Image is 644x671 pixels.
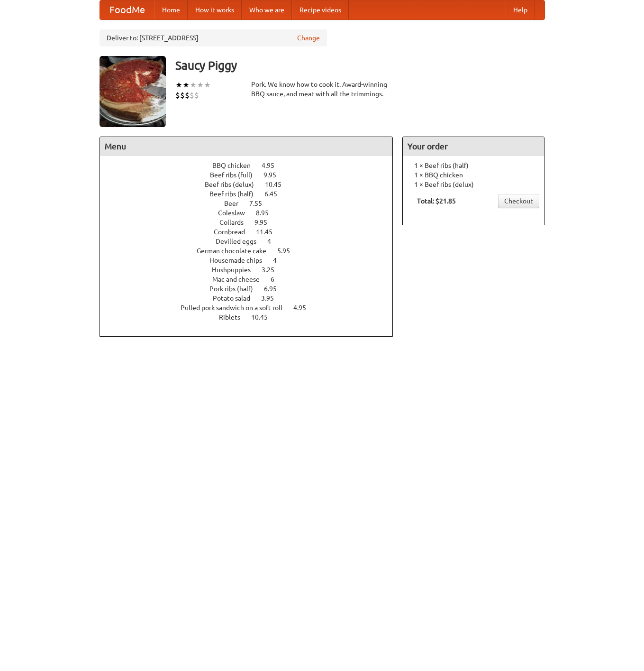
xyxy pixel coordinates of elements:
[262,162,284,169] span: 4.95
[210,171,294,179] a: Beef ribs (full) 9.95
[498,194,539,208] a: Checkout
[219,219,285,226] a: Collards 9.95
[403,137,544,156] h4: Your order
[209,285,263,293] span: Pork ribs (half)
[408,180,539,189] li: 1 × Beef ribs (delux)
[408,161,539,170] li: 1 × Beef ribs (half)
[197,247,308,255] a: German chocolate cake 5.95
[264,285,286,293] span: 6.95
[209,190,295,198] a: Beef ribs (half) 6.45
[188,0,242,19] a: How it works
[213,294,291,302] a: Potato salad 3.95
[242,0,292,19] a: Who we are
[254,219,277,226] span: 9.95
[154,0,188,19] a: Home
[175,80,182,90] li: ★
[219,219,253,226] span: Collards
[100,56,166,127] img: angular.jpg
[219,313,285,321] a: Riblets 10.45
[263,171,286,179] span: 9.95
[212,276,292,283] a: Mac and cheese 6
[214,228,290,236] a: Cornbread 11.45
[205,181,263,188] span: Beef ribs (delux)
[210,171,262,179] span: Beef ribs (full)
[212,162,292,169] a: BBQ chicken 4.95
[251,80,393,99] div: Pork. We know how to cook it. Award-winning BBQ sauce, and meat with all the trimmings.
[212,266,292,274] a: Hushpuppies 3.25
[214,228,254,236] span: Cornbread
[190,80,197,90] li: ★
[417,197,456,205] b: Total: $21.85
[100,137,393,156] h4: Menu
[197,80,204,90] li: ★
[209,257,294,264] a: Housemade chips 4
[262,266,284,274] span: 3.25
[100,29,327,46] div: Deliver to: [STREET_ADDRESS]
[205,181,299,188] a: Beef ribs (delux) 10.45
[185,90,190,101] li: $
[261,294,283,302] span: 3.95
[292,0,349,19] a: Recipe videos
[218,209,286,217] a: Coleslaw 8.95
[218,209,254,217] span: Coleslaw
[216,238,289,245] a: Devilled eggs 4
[212,266,260,274] span: Hushpuppies
[190,90,194,101] li: $
[209,190,263,198] span: Beef ribs (half)
[212,276,269,283] span: Mac and cheese
[209,285,294,293] a: Pork ribs (half) 6.95
[100,0,154,19] a: FoodMe
[264,190,287,198] span: 6.45
[408,170,539,180] li: 1 × BBQ chicken
[213,294,260,302] span: Potato salad
[175,90,180,101] li: $
[249,200,272,207] span: 7.55
[506,0,535,19] a: Help
[209,257,272,264] span: Housemade chips
[256,209,278,217] span: 8.95
[224,200,248,207] span: Beer
[219,313,250,321] span: Riblets
[251,313,277,321] span: 10.45
[212,162,260,169] span: BBQ chicken
[297,33,320,43] a: Change
[216,238,266,245] span: Devilled eggs
[271,276,284,283] span: 6
[224,200,280,207] a: Beer 7.55
[265,181,291,188] span: 10.45
[197,247,276,255] span: German chocolate cake
[182,80,190,90] li: ★
[181,304,324,312] a: Pulled pork sandwich on a soft roll 4.95
[273,257,286,264] span: 4
[204,80,211,90] li: ★
[181,304,292,312] span: Pulled pork sandwich on a soft roll
[293,304,316,312] span: 4.95
[175,56,545,75] h3: Saucy Piggy
[256,228,282,236] span: 11.45
[180,90,185,101] li: $
[267,238,281,245] span: 4
[277,247,299,255] span: 5.95
[194,90,199,101] li: $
